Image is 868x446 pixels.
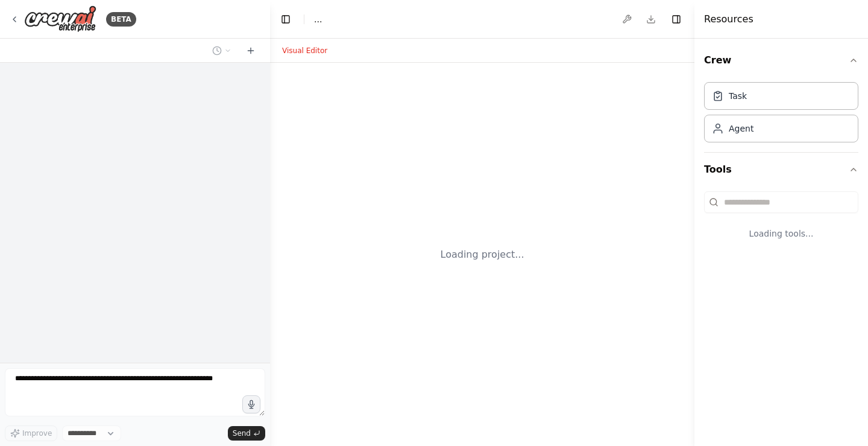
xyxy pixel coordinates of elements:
nav: breadcrumb [314,13,322,25]
div: Crew [704,77,858,152]
div: Loading tools... [704,218,858,249]
span: ... [314,13,322,25]
button: Send [228,426,265,441]
button: Crew [704,43,858,77]
button: Improve [5,425,57,441]
div: Agent [729,123,753,135]
button: Start a new chat [241,43,260,58]
div: Loading project... [441,247,524,262]
button: Switch to previous chat [207,43,236,58]
div: BETA [106,12,136,27]
div: Tools [704,186,858,259]
h4: Resources [704,12,753,27]
button: Click to speak your automation idea [242,395,260,413]
div: Task [729,90,747,102]
span: Improve [22,428,52,438]
button: Visual Editor [275,43,335,58]
img: Logo [24,5,96,33]
button: Hide left sidebar [277,11,294,28]
span: Send [233,428,251,438]
button: Tools [704,153,858,186]
button: Hide right sidebar [668,11,685,28]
